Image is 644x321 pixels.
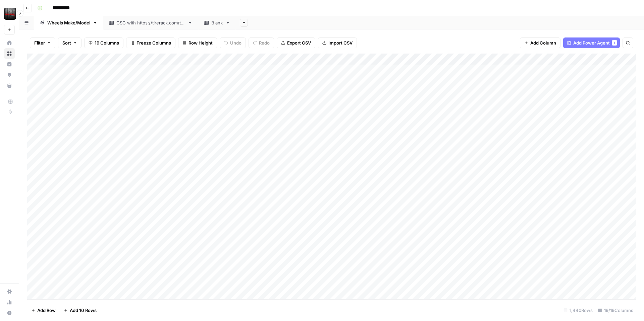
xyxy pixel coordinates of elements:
[4,308,15,318] button: Help + Support
[4,297,15,308] a: Usage
[595,305,636,316] div: 19/19 Columns
[103,16,198,29] a: GSC with [URL][DOMAIN_NAME]
[4,5,15,22] button: Workspace: Tire Rack
[4,48,15,59] a: Browse
[612,40,617,46] div: 1
[189,39,213,46] span: Row Height
[4,8,16,20] img: Tire Rack Logo
[137,39,171,46] span: Freeze Columns
[4,70,15,80] a: Opportunities
[318,37,357,48] button: Import CSV
[34,16,103,29] a: Wheels Make/Model
[126,37,175,48] button: Freeze Columns
[573,39,610,46] span: Add Power Agent
[62,39,71,46] span: Sort
[4,286,15,297] a: Settings
[211,19,223,26] div: Blank
[220,37,246,48] button: Undo
[60,305,101,316] button: Add 10 Rows
[4,80,15,91] a: Your Data
[530,39,556,46] span: Add Column
[561,305,595,316] div: 1,440 Rows
[70,307,97,314] span: Add 10 Rows
[84,37,123,48] button: 19 Columns
[47,19,90,26] div: Wheels Make/Model
[4,37,15,48] a: Home
[58,37,82,48] button: Sort
[259,39,270,46] span: Redo
[198,16,236,29] a: Blank
[34,39,45,46] span: Filter
[30,37,55,48] button: Filter
[230,39,241,46] span: Undo
[4,59,15,70] a: Insights
[520,37,560,48] button: Add Column
[249,37,274,48] button: Redo
[563,37,620,48] button: Add Power Agent1
[178,37,217,48] button: Row Height
[328,39,353,46] span: Import CSV
[116,19,185,26] div: GSC with [URL][DOMAIN_NAME]
[277,37,315,48] button: Export CSV
[287,39,311,46] span: Export CSV
[95,39,119,46] span: 19 Columns
[613,40,615,46] span: 1
[37,307,56,314] span: Add Row
[27,305,60,316] button: Add Row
